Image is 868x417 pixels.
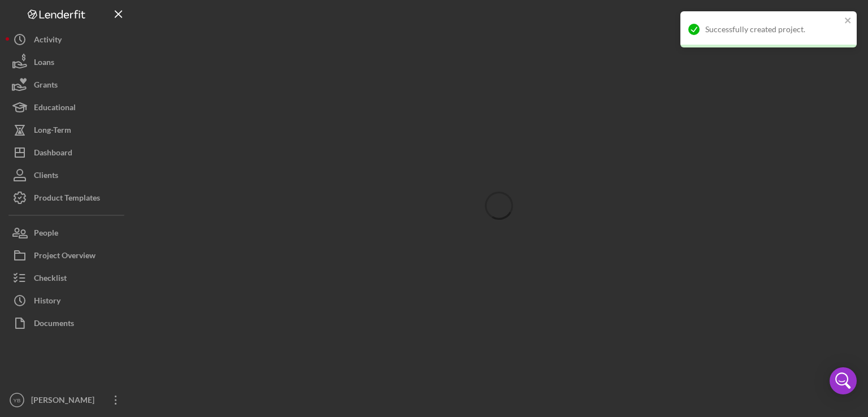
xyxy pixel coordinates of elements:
[6,96,130,119] button: Educational
[34,267,67,292] div: Checklist
[34,312,74,337] div: Documents
[34,51,54,76] div: Loans
[6,51,130,73] button: Loans
[6,389,130,411] button: YB[PERSON_NAME]
[6,28,130,51] button: Activity
[34,186,100,212] div: Product Templates
[6,267,130,289] button: Checklist
[34,73,58,99] div: Grants
[6,244,130,267] button: Project Overview
[28,389,102,414] div: [PERSON_NAME]
[6,186,130,209] button: Product Templates
[6,141,130,164] button: Dashboard
[6,312,130,335] button: Documents
[6,119,130,141] button: Long-Term
[6,221,130,244] button: People
[14,397,21,403] text: YB
[34,28,62,54] div: Activity
[830,367,857,394] div: Open Intercom Messenger
[34,141,72,167] div: Dashboard
[6,289,130,312] button: History
[34,289,60,315] div: History
[6,73,130,96] button: Grants
[34,221,58,247] div: People
[34,244,96,270] div: Project Overview
[34,164,58,189] div: Clients
[6,164,130,186] button: Clients
[844,16,852,27] button: close
[705,25,841,34] div: Successfully created project.
[34,96,76,121] div: Educational
[34,119,71,144] div: Long-Term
